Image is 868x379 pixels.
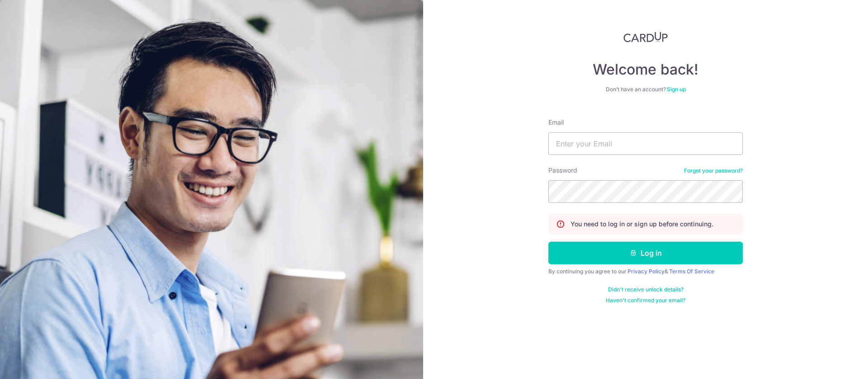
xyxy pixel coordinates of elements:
[548,61,743,79] h4: Welcome back!
[608,286,684,293] a: Didn't receive unlock details?
[548,242,743,264] button: Log in
[623,32,668,42] img: CardUp Logo
[548,132,743,155] input: Enter your Email
[667,86,686,93] a: Sign up
[548,86,743,93] div: Don’t have an account?
[627,268,665,275] a: Privacy Policy
[571,220,713,229] p: You need to log in or sign up before continuing.
[548,118,564,127] label: Email
[606,297,685,304] a: Haven't confirmed your email?
[684,167,743,174] a: Forgot your password?
[669,268,714,275] a: Terms Of Service
[548,166,577,175] label: Password
[548,268,743,275] div: By continuing you agree to our &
